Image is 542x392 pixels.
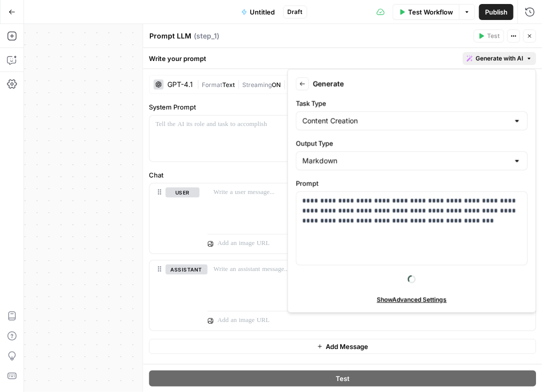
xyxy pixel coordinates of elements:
span: Generate with AI [476,54,523,63]
textarea: Prompt LLM [149,31,191,41]
div: assistant [149,260,199,330]
span: | [197,79,202,89]
button: Test Workflow [393,4,459,20]
span: Show Advanced Settings [377,295,447,304]
input: Markdown [302,156,509,166]
div: user [149,183,199,253]
span: Add Message [326,341,368,351]
span: Format [202,81,222,88]
button: assistant [165,264,207,274]
label: Prompt [296,178,528,188]
label: Task Type [296,98,528,108]
span: | [281,79,288,89]
button: Test [149,370,536,386]
input: Content Creation [302,116,509,126]
span: Test [336,373,350,383]
button: Generate with AI [463,52,536,65]
span: Publish [485,7,508,17]
label: Output Type [296,138,528,148]
div: Generate with AI [287,69,536,313]
span: | [235,79,242,89]
span: Test [487,31,500,40]
button: Untitled [235,4,281,20]
button: user [165,187,199,197]
button: Test [474,29,504,42]
span: Test Workflow [408,7,453,17]
button: Add Message [149,339,536,354]
span: Text [222,81,235,88]
div: Generate [296,77,528,90]
span: Draft [288,7,303,16]
button: Publish [479,4,514,20]
span: Streaming [242,81,272,88]
div: GPT-4.1 [167,81,193,88]
div: Write your prompt [143,48,542,68]
label: Chat [149,170,536,180]
span: Untitled [250,7,275,17]
label: System Prompt [149,102,536,112]
span: ( step_1 ) [194,31,219,41]
span: ON [272,81,281,88]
